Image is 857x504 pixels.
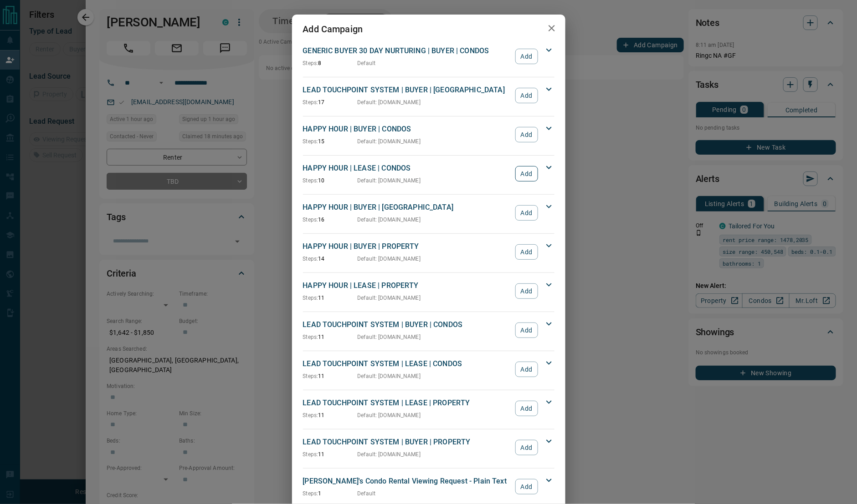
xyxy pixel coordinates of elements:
[303,176,358,185] p: 10
[515,362,538,377] button: Add
[303,358,511,369] p: LEAD TOUCHPOINT SYSTEM | LEASE | CONDOS
[303,255,358,263] p: 14
[303,241,511,252] p: HAPPY HOUR | BUYER | PROPERTY
[358,98,421,106] p: Default : [DOMAIN_NAME]
[515,127,538,142] button: Add
[303,98,358,106] p: 17
[303,137,358,146] p: 15
[358,489,376,498] p: Default
[515,244,538,260] button: Add
[303,372,358,380] p: 11
[303,474,554,499] div: [PERSON_NAME]'s Condo Rental Viewing Request - Plain TextSteps:1DefaultAdd
[303,318,554,343] div: LEAD TOUCHPOINT SYSTEM | BUYER | CONDOSSteps:11Default: [DOMAIN_NAME]Add
[515,49,538,64] button: Add
[515,88,538,103] button: Add
[515,323,538,338] button: Add
[303,490,318,497] span: Steps:
[303,202,511,213] p: HAPPY HOUR | BUYER | [GEOGRAPHIC_DATA]
[303,398,511,408] p: LEAD TOUCHPOINT SYSTEM | LEASE | PROPERTY
[303,319,511,330] p: LEAD TOUCHPOINT SYSTEM | BUYER | CONDOS
[303,45,511,56] p: GENERIC BUYER 30 DAY NURTURING | BUYER | CONDOS
[303,138,318,145] span: Steps:
[358,176,421,185] p: Default : [DOMAIN_NAME]
[303,435,554,460] div: LEAD TOUCHPOINT SYSTEM | BUYER | PROPERTYSteps:11Default: [DOMAIN_NAME]Add
[303,161,554,186] div: HAPPY HOUR | LEASE | CONDOSSteps:10Default: [DOMAIN_NAME]Add
[303,216,358,224] p: 16
[303,373,318,379] span: Steps:
[303,85,511,96] p: LEAD TOUCHPOINT SYSTEM | BUYER | [GEOGRAPHIC_DATA]
[358,294,421,302] p: Default : [DOMAIN_NAME]
[303,280,511,291] p: HAPPY HOUR | LEASE | PROPERTY
[358,59,376,67] p: Default
[303,256,318,262] span: Steps:
[303,278,554,304] div: HAPPY HOUR | LEASE | PROPERTYSteps:11Default: [DOMAIN_NAME]Add
[303,333,358,341] p: 11
[358,411,421,419] p: Default : [DOMAIN_NAME]
[303,412,318,418] span: Steps:
[303,163,511,174] p: HAPPY HOUR | LEASE | CONDOS
[358,255,421,263] p: Default : [DOMAIN_NAME]
[303,124,511,135] p: HAPPY HOUR | BUYER | CONDOS
[358,450,421,459] p: Default : [DOMAIN_NAME]
[515,283,538,299] button: Add
[303,451,318,458] span: Steps:
[303,177,318,184] span: Steps:
[303,83,554,108] div: LEAD TOUCHPOINT SYSTEM | BUYER | [GEOGRAPHIC_DATA]Steps:17Default: [DOMAIN_NAME]Add
[303,60,318,66] span: Steps:
[303,122,554,147] div: HAPPY HOUR | BUYER | CONDOSSteps:15Default: [DOMAIN_NAME]Add
[358,137,421,146] p: Default : [DOMAIN_NAME]
[303,59,358,67] p: 8
[303,44,554,69] div: GENERIC BUYER 30 DAY NURTURING | BUYER | CONDOSSteps:8DefaultAdd
[303,99,318,106] span: Steps:
[358,333,421,341] p: Default : [DOMAIN_NAME]
[515,205,538,221] button: Add
[358,372,421,380] p: Default : [DOMAIN_NAME]
[303,217,318,223] span: Steps:
[358,216,421,224] p: Default : [DOMAIN_NAME]
[515,401,538,416] button: Add
[303,450,358,459] p: 11
[515,479,538,494] button: Add
[515,440,538,455] button: Add
[303,239,554,265] div: HAPPY HOUR | BUYER | PROPERTYSteps:14Default: [DOMAIN_NAME]Add
[303,334,318,340] span: Steps:
[303,437,511,448] p: LEAD TOUCHPOINT SYSTEM | BUYER | PROPERTY
[303,294,358,302] p: 11
[515,166,538,181] button: Add
[303,476,511,487] p: [PERSON_NAME]'s Condo Rental Viewing Request - Plain Text
[303,489,358,498] p: 1
[303,200,554,226] div: HAPPY HOUR | BUYER | [GEOGRAPHIC_DATA]Steps:16Default: [DOMAIN_NAME]Add
[303,396,554,421] div: LEAD TOUCHPOINT SYSTEM | LEASE | PROPERTYSteps:11Default: [DOMAIN_NAME]Add
[292,15,374,44] h2: Add Campaign
[303,357,554,382] div: LEAD TOUCHPOINT SYSTEM | LEASE | CONDOSSteps:11Default: [DOMAIN_NAME]Add
[303,411,358,419] p: 11
[303,295,318,301] span: Steps:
